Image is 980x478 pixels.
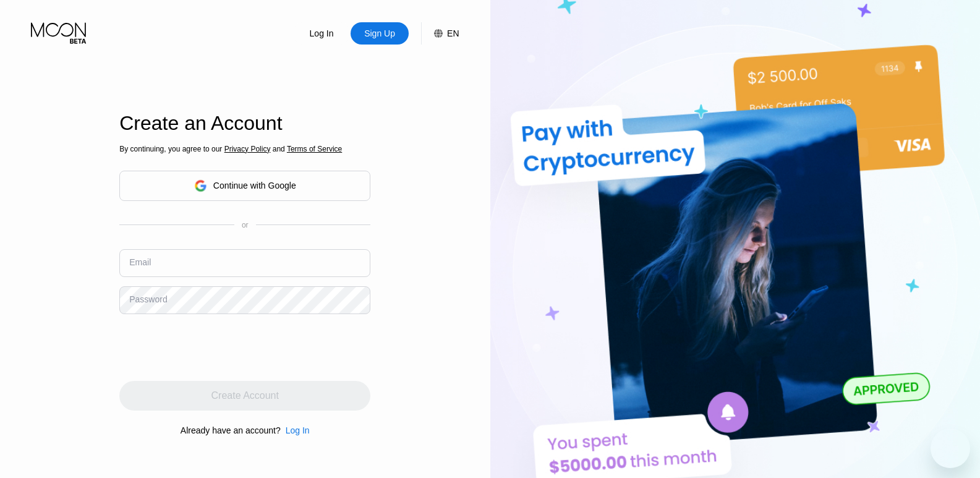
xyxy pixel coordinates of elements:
[351,22,409,45] div: Sign Up
[119,171,370,201] div: Continue with Google
[287,145,342,153] span: Terms of Service
[129,257,151,267] div: Email
[119,323,307,372] iframe: reCAPTCHA
[119,145,370,153] div: By continuing, you agree to our
[129,294,167,304] div: Password
[224,145,271,153] span: Privacy Policy
[286,425,310,435] div: Log In
[292,22,351,45] div: Log In
[213,181,296,190] div: Continue with Google
[181,425,281,435] div: Already have an account?
[270,145,287,153] span: and
[421,22,459,45] div: EN
[281,425,310,435] div: Log In
[242,221,249,229] div: or
[119,112,370,135] div: Create an Account
[363,27,396,40] div: Sign Up
[309,27,335,40] div: Log In
[931,429,970,468] iframe: Button to launch messaging window
[447,28,459,38] div: EN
